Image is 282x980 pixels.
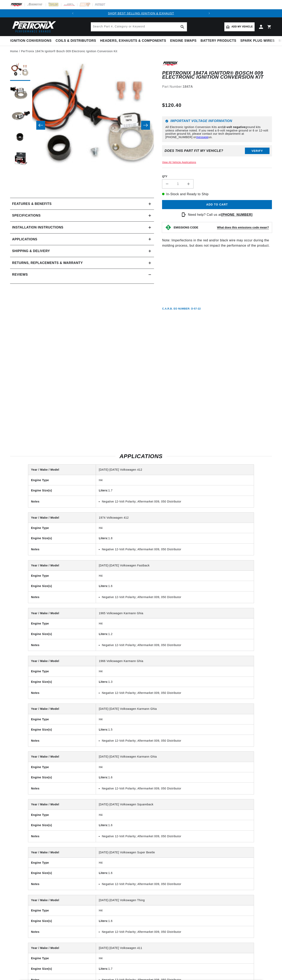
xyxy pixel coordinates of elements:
[98,36,168,46] summary: Headers, Exhausts & Components
[96,618,254,629] td: H4
[196,136,208,139] a: message
[99,537,108,540] strong: Liters:
[99,632,108,636] strong: Liters:
[28,772,96,783] th: Engine Size(s)
[28,916,96,926] th: Engine Size(s)
[12,272,28,277] h2: Reviews
[28,571,96,581] th: Engine Type
[174,226,269,229] button: EMISSIONS CODEWhat does this emissions code mean?
[10,39,52,43] span: Ignition Conversions
[102,882,251,886] li: Negative 12-Volt Polarity; Aftermarket 009, 050 Distributor
[162,71,272,79] h1: PerTronix 1847A Ignitor® Bosch 009 Electronic Ignition Conversion Kit
[201,39,236,43] span: Battery Products
[28,485,96,496] th: Engine Size(s)
[28,820,96,830] th: Engine Size(s)
[102,786,251,791] li: Negative 12-Volt Polarity; Aftermarket 009, 050 Distributor
[28,523,96,533] th: Engine Type
[12,213,41,218] h2: Specifications
[222,125,245,129] strong: 12-volt negative
[99,824,108,827] strong: Liters:
[96,916,254,926] td: 1.6
[28,714,96,724] th: Engine Type
[100,39,166,43] span: Headers, Exhausts & Components
[28,543,96,555] th: Notes
[96,465,254,475] td: [DATE]-[DATE] Volkswagen 412
[96,868,254,878] td: 1.6
[10,20,56,34] img: Pertronix
[96,953,254,963] td: H4
[96,772,254,783] td: 1.6
[28,591,96,603] th: Notes
[217,226,269,229] strong: What does this emissions code mean?
[199,36,238,46] summary: Battery Products
[96,656,254,666] td: 1966 Volkswagen Karmann Ghia
[96,762,254,772] td: H4
[10,61,30,81] button: Load image 1 in gallery view
[10,234,154,245] a: Applications
[96,485,254,496] td: 1.7
[21,49,117,53] a: PerTronix 1847A Ignitor® Bosch 009 Electronic Ignition Conversion Kit
[96,724,254,735] td: 1.5
[28,905,96,916] th: Engine Type
[102,595,251,599] li: Negative 12-Volt Polarity; Aftermarket 009, 050 Distributor
[54,36,98,46] summary: Coils & Distributors
[28,513,96,523] th: Year / Make / Model
[56,39,96,43] span: Coils & Distributors
[178,22,187,31] button: search button
[28,687,96,699] th: Notes
[96,475,254,485] td: H4
[162,192,272,197] p: In-Stock and Ready to Ship
[28,943,96,953] th: Year / Make / Model
[96,608,254,618] td: 1965 Volkswagen Karmann Ghia
[28,677,96,687] th: Engine Size(s)
[12,260,83,266] h2: Returns, Replacements & Warranty
[221,213,253,216] strong: [PHONE_NUMBER]
[99,967,108,970] strong: Liters:
[69,9,77,17] button: Translation missing: en.sections.announcements.previous_announcement
[10,257,154,269] summary: Returns, Replacements & Warranty
[28,847,96,858] th: Year / Make / Model
[12,237,37,242] span: Applications
[12,201,52,206] h2: Features & Benefits
[96,847,254,858] td: [DATE]-[DATE] Volkswagen Super Beetle
[99,489,108,492] strong: Liters:
[96,895,254,905] td: [DATE]-[DATE] Volkswagen Thing
[10,83,30,103] button: Load image 2 in gallery view
[28,724,96,735] th: Engine Size(s)
[28,752,96,762] th: Year / Make / Model
[10,49,18,53] a: Home
[28,895,96,905] th: Year / Make / Model
[102,643,251,647] li: Negative 12-Volt Polarity; Aftermarket 009, 050 Distributor
[168,36,199,46] summary: Engine Swaps
[96,704,254,714] td: [DATE]-[DATE] Volkswagen Karmann Ghia
[96,905,254,916] td: H4
[28,963,96,974] th: Engine Size(s)
[96,560,254,571] td: [DATE]-[DATE] Volkswagen Fastback
[96,963,254,974] td: 1.7
[102,738,251,743] li: Negative 12-Volt Polarity; Aftermarket 009, 050 Distributor
[96,799,254,810] td: [DATE]-[DATE] Volkswagen Squareback
[96,629,254,639] td: 1.2
[28,639,96,651] th: Notes
[96,533,254,543] td: 1.8
[10,245,154,257] summary: Shipping & Delivery
[165,120,269,123] h6: Important Voltage Information
[99,919,108,923] strong: Liters:
[28,799,96,810] th: Year / Make / Model
[174,226,198,229] strong: EMISSIONS CODE
[12,248,50,254] h2: Shipping & Delivery
[96,752,254,762] td: [DATE]-[DATE] Volkswagen Karmann Ghia
[102,547,251,552] li: Negative 12-Volt Polarity; Aftermarket 009, 050 Distributor
[102,930,251,934] li: Negative 12-Volt Polarity; Aftermarket 009, 050 Distributor
[12,225,63,230] h2: Installation instructions
[162,307,201,311] p: C.A.R.B. EO Number: D-57-22
[99,776,108,779] strong: Liters:
[99,871,108,875] strong: Liters:
[96,666,254,677] td: H4
[102,834,251,838] li: Negative 12-Volt Polarity; Aftermarket 009, 050 Distributor
[231,25,253,29] span: Add my vehicle
[245,148,270,154] button: Verify
[10,49,272,53] nav: breadcrumbs
[77,11,205,16] div: 1 of 2
[162,200,272,209] button: Add to cart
